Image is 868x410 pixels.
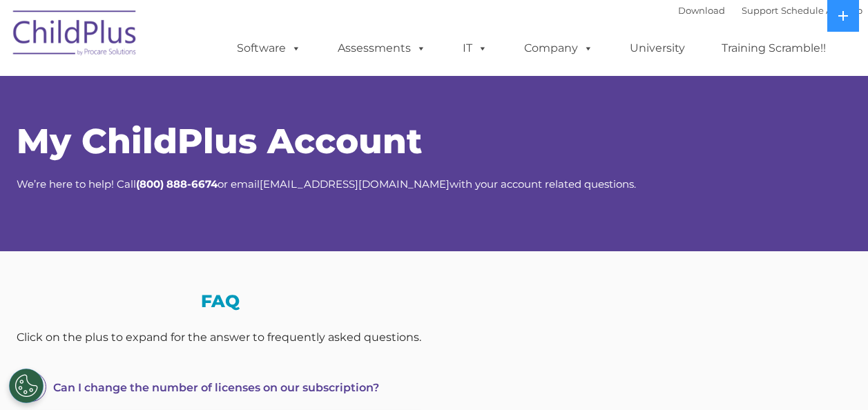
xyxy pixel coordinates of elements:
[678,5,862,16] font: |
[742,5,778,16] a: Support
[17,120,422,162] span: My ChildPlus Account
[17,293,424,310] h3: FAQ
[53,381,379,394] span: Can I change the number of licenses on our subscription?
[616,35,699,62] a: University
[136,177,139,191] strong: (
[6,1,144,70] img: ChildPlus by Procare Solutions
[510,35,607,62] a: Company
[17,177,636,191] span: We’re here to help! Call or email with your account related questions.
[17,327,424,348] div: Click on the plus to expand for the answer to frequently asked questions.
[708,35,840,62] a: Training Scramble!!
[139,177,218,191] strong: 800) 888-6674
[781,5,862,16] a: Schedule A Demo
[449,35,501,62] a: IT
[260,177,450,191] a: [EMAIL_ADDRESS][DOMAIN_NAME]
[678,5,725,16] a: Download
[223,35,315,62] a: Software
[324,35,440,62] a: Assessments
[9,369,44,403] button: Cookies Settings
